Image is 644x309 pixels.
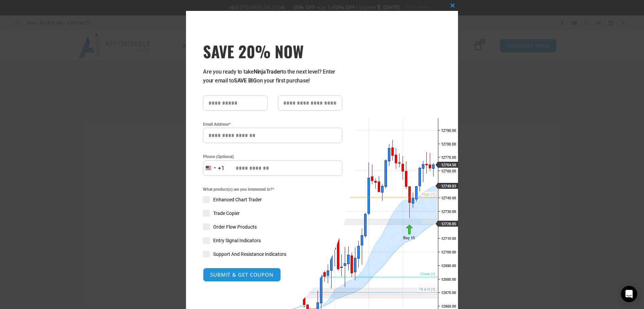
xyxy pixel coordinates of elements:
button: Selected country [203,160,225,176]
label: Support And Resistance Indicators [203,251,342,258]
p: Are you ready to take to the next level? Enter your email to on your first purchase! [203,67,342,85]
span: Entry Signal Indicators [213,237,261,244]
label: Entry Signal Indicators [203,237,342,244]
span: Support And Resistance Indicators [213,251,286,258]
span: SAVE 20% NOW [203,42,342,61]
span: Order Flow Products [213,223,257,230]
label: Phone (Optional) [203,153,342,160]
span: What product(s) are you interested in? [203,186,342,193]
span: Enhanced Chart Trader [213,196,262,203]
label: Enhanced Chart Trader [203,196,342,203]
label: Trade Copier [203,210,342,217]
label: Order Flow Products [203,223,342,230]
strong: NinjaTrader [254,68,282,75]
div: Open Intercom Messenger [621,286,637,302]
div: +1 [218,164,225,173]
span: Trade Copier [213,210,240,217]
button: SUBMIT & GET COUPON [203,268,281,282]
label: Email Address [203,121,342,128]
strong: SAVE BIG [234,77,257,84]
